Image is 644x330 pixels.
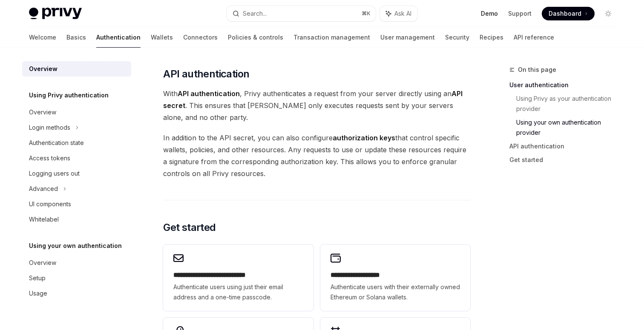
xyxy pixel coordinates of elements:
[516,92,622,116] a: Using Privy as your authentication provider
[29,214,59,225] div: Whitelabel
[29,288,47,299] div: Usage
[29,90,109,100] h5: Using Privy authentication
[331,282,460,302] span: Authenticate users with their externally owned Ethereum or Solana wallets.
[22,135,131,151] a: Authentication state
[227,6,376,21] button: Search...⌘K
[29,122,70,133] div: Login methods
[173,282,303,302] span: Authenticate users using just their email address and a one-time passcode.
[509,78,622,92] a: User authentication
[333,134,395,142] strong: authorization keys
[22,166,131,181] a: Logging users out
[601,7,615,20] button: Toggle dark mode
[22,196,131,212] a: UI components
[509,139,622,153] a: API authentication
[228,27,283,48] a: Policies & controls
[163,88,470,123] span: With , Privy authenticates a request from your server directly using an . This ensures that [PERS...
[22,105,131,120] a: Overview
[29,153,70,163] div: Access tokens
[29,8,82,20] img: light logo
[509,153,622,167] a: Get started
[22,255,131,270] a: Overview
[29,27,56,48] a: Welcome
[243,9,267,19] div: Search...
[22,151,131,166] a: Access tokens
[293,27,370,48] a: Transaction management
[29,199,71,209] div: UI components
[163,132,470,179] span: In addition to the API secret, you can also configure that control specific wallets, policies, an...
[518,65,556,75] span: On this page
[394,9,411,18] span: Ask AI
[380,27,435,48] a: User management
[320,245,470,311] a: **** **** **** ****Authenticate users with their externally owned Ethereum or Solana wallets.
[163,221,216,234] span: Get started
[542,7,595,20] a: Dashboard
[22,286,131,301] a: Usage
[22,61,131,77] a: Overview
[29,184,58,194] div: Advanced
[22,270,131,286] a: Setup
[549,9,581,18] span: Dashboard
[22,212,131,227] a: Whitelabel
[96,27,141,48] a: Authentication
[29,273,46,283] div: Setup
[29,168,80,179] div: Logging users out
[362,10,371,17] span: ⌘ K
[516,116,622,139] a: Using your own authentication provider
[508,9,532,18] a: Support
[380,6,417,21] button: Ask AI
[514,27,554,48] a: API reference
[29,107,56,117] div: Overview
[66,27,86,48] a: Basics
[29,138,84,148] div: Authentication state
[151,27,173,48] a: Wallets
[480,27,503,48] a: Recipes
[29,241,122,251] h5: Using your own authentication
[183,27,218,48] a: Connectors
[481,9,498,18] a: Demo
[445,27,469,48] a: Security
[29,258,56,268] div: Overview
[178,89,240,98] strong: API authentication
[163,67,249,81] span: API authentication
[29,64,57,74] div: Overview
